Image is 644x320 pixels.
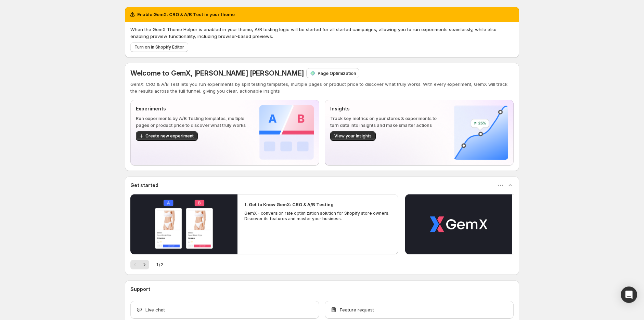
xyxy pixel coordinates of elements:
h2: 1. Get to Know GemX: CRO & A/B Testing [244,201,334,208]
span: Welcome to GemX, [PERSON_NAME] [PERSON_NAME] [130,69,304,77]
p: Experiments [136,105,248,112]
p: GemX - conversion rate optimization solution for Shopify store owners. Discover its features and ... [244,211,391,222]
span: 1 / 2 [156,261,163,268]
h3: Support [130,286,150,293]
span: View your insights [334,133,372,139]
img: Page Optimization [309,70,316,77]
p: GemX: CRO & A/B Test lets you run experiments by split testing templates, multiple pages or produ... [130,81,514,94]
button: Next [140,260,149,269]
h2: Enable GemX: CRO & A/B Test in your theme [137,11,235,18]
p: Insights [330,105,443,112]
nav: Pagination [130,260,149,269]
span: Feature request [340,306,374,313]
h3: Get started [130,182,158,189]
span: Create new experiment [145,133,194,139]
p: When the GemX Theme Helper is enabled in your theme, A/B testing logic will be started for all st... [130,26,514,40]
p: Run experiments by A/B Testing templates, multiple pages or product price to discover what truly ... [136,115,248,129]
p: Track key metrics on your stores & experiments to turn data into insights and make smarter actions [330,115,443,129]
button: View your insights [330,131,376,141]
span: Live chat [145,306,165,313]
img: Insights [454,105,508,160]
button: Turn on in Shopify Editor [130,42,188,52]
div: Open Intercom Messenger [621,286,637,303]
button: Play video [130,194,237,254]
img: Experiments [259,105,314,160]
p: Page Optimization [318,70,356,77]
button: Play video [405,194,512,254]
button: Create new experiment [136,131,198,141]
span: Turn on in Shopify Editor [134,44,184,50]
